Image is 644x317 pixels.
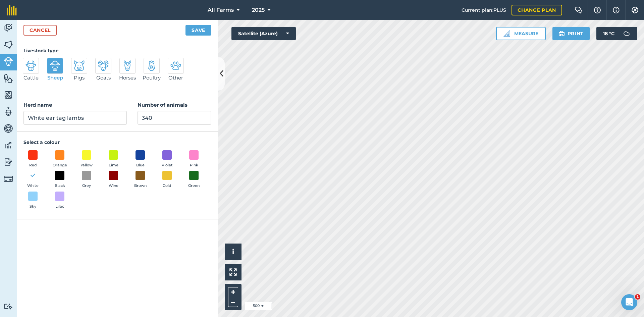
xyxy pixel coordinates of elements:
[184,171,203,189] button: Green
[575,7,583,13] img: Two speech bubbles overlapping with the left bubble in the forefront
[47,74,63,82] span: Sheep
[4,157,13,167] img: svg+xml;base64,PD94bWwgdmVyc2lvbj0iMS4wIiBlbmNvZGluZz0idXRmLTgiPz4KPCEtLSBHZW5lcmF0b3I6IEFkb2JlIE...
[143,74,161,82] span: Poultry
[23,150,42,168] button: Red
[77,150,96,168] button: Yellow
[25,60,36,71] img: svg+xml;base64,PD94bWwgdmVyc2lvbj0iMS4wIiBlbmNvZGluZz0idXRmLTgiPz4KPCEtLSBHZW5lcmF0b3I6IEFkb2JlIE...
[631,7,639,13] img: A cog icon
[134,183,147,189] span: Brown
[558,30,565,38] img: svg+xml;base64,PHN2ZyB4bWxucz0iaHR0cDovL3d3dy53My5vcmcvMjAwMC9zdmciIHdpZHRoPSIxOSIgaGVpZ2h0PSIyNC...
[4,23,13,33] img: svg+xml;base64,PD94bWwgdmVyc2lvbj0iMS4wIiBlbmNvZGluZz0idXRmLTgiPz4KPCEtLSBHZW5lcmF0b3I6IEFkb2JlIE...
[77,171,96,189] button: Grey
[82,183,91,189] span: Grey
[620,27,633,40] img: svg+xml;base64,PD94bWwgdmVyc2lvbj0iMS4wIiBlbmNvZGluZz0idXRmLTgiPz4KPCEtLSBHZW5lcmF0b3I6IEFkb2JlIE...
[231,27,296,40] button: Satellite (Azure)
[136,162,145,168] span: Blue
[229,268,237,276] img: Four arrows, one pointing top left, one top right, one bottom right and the last bottom left
[50,150,69,168] button: Orange
[635,294,640,300] span: 1
[158,171,176,189] button: Gold
[131,150,150,168] button: Blue
[23,102,52,108] strong: Herd name
[252,6,265,14] span: 2025
[170,60,181,71] img: svg+xml;base64,PD94bWwgdmVyc2lvbj0iMS4wIiBlbmNvZGluZz0idXRmLTgiPz4KPCEtLSBHZW5lcmF0b3I6IEFkb2JlIE...
[80,162,93,168] span: Yellow
[146,60,157,71] img: svg+xml;base64,PD94bWwgdmVyc2lvbj0iMS4wIiBlbmNvZGluZz0idXRmLTgiPz4KPCEtLSBHZW5lcmF0b3I6IEFkb2JlIE...
[613,6,620,14] img: svg+xml;base64,PHN2ZyB4bWxucz0iaHR0cDovL3d3dy53My5vcmcvMjAwMC9zdmciIHdpZHRoPSIxNyIgaGVpZ2h0PSIxNy...
[50,192,69,210] button: Lilac
[138,102,187,108] strong: Number of animals
[23,192,42,210] button: Sky
[232,248,234,256] span: i
[4,303,13,310] img: svg+xml;base64,PD94bWwgdmVyc2lvbj0iMS4wIiBlbmNvZGluZz0idXRmLTgiPz4KPCEtLSBHZW5lcmF0b3I6IEFkb2JlIE...
[23,25,57,36] a: Cancel
[55,183,65,189] span: Black
[596,27,637,40] button: 18 °C
[168,74,183,82] span: Other
[30,204,36,210] span: Sky
[163,183,171,189] span: Gold
[96,74,111,82] span: Goats
[104,171,123,189] button: Wine
[53,162,67,168] span: Orange
[4,140,13,150] img: svg+xml;base64,PD94bWwgdmVyc2lvbj0iMS4wIiBlbmNvZGluZz0idXRmLTgiPz4KPCEtLSBHZW5lcmF0b3I6IEFkb2JlIE...
[225,244,241,260] button: i
[4,123,13,134] img: svg+xml;base64,PD94bWwgdmVyc2lvbj0iMS4wIiBlbmNvZGluZz0idXRmLTgiPz4KPCEtLSBHZW5lcmF0b3I6IEFkb2JlIE...
[552,27,590,40] button: Print
[29,162,37,168] span: Red
[55,204,64,210] span: Lilac
[185,25,211,36] button: Save
[50,171,69,189] button: Black
[184,150,203,168] button: Pink
[30,171,36,179] img: svg+xml;base64,PHN2ZyB4bWxucz0iaHR0cDovL3d3dy53My5vcmcvMjAwMC9zdmciIHdpZHRoPSIxOCIgaGVpZ2h0PSIyNC...
[23,139,60,145] strong: Select a colour
[4,174,13,183] img: svg+xml;base64,PD94bWwgdmVyc2lvbj0iMS4wIiBlbmNvZGluZz0idXRmLTgiPz4KPCEtLSBHZW5lcmF0b3I6IEFkb2JlIE...
[119,74,136,82] span: Horses
[27,183,39,189] span: White
[23,47,211,54] h4: Livestock type
[162,162,173,168] span: Violet
[228,287,238,297] button: +
[74,74,85,82] span: Pigs
[98,60,109,71] img: svg+xml;base64,PD94bWwgdmVyc2lvbj0iMS4wIiBlbmNvZGluZz0idXRmLTgiPz4KPCEtLSBHZW5lcmF0b3I6IEFkb2JlIE...
[621,294,637,310] iframe: Intercom live chat
[50,60,60,71] img: svg+xml;base64,PD94bWwgdmVyc2lvbj0iMS4wIiBlbmNvZGluZz0idXRmLTgiPz4KPCEtLSBHZW5lcmF0b3I6IEFkb2JlIE...
[593,7,601,13] img: A question mark icon
[208,6,234,14] span: All Farms
[74,60,85,71] img: svg+xml;base64,PD94bWwgdmVyc2lvbj0iMS4wIiBlbmNvZGluZz0idXRmLTgiPz4KPCEtLSBHZW5lcmF0b3I6IEFkb2JlIE...
[7,5,17,15] img: fieldmargin Logo
[462,6,506,14] span: Current plan : PLUS
[104,150,123,168] button: Lime
[109,183,118,189] span: Wine
[4,107,13,117] img: svg+xml;base64,PD94bWwgdmVyc2lvbj0iMS4wIiBlbmNvZGluZz0idXRmLTgiPz4KPCEtLSBHZW5lcmF0b3I6IEFkb2JlIE...
[503,30,510,37] img: Ruler icon
[228,297,238,307] button: –
[190,162,198,168] span: Pink
[4,90,13,100] img: svg+xml;base64,PHN2ZyB4bWxucz0iaHR0cDovL3d3dy53My5vcmcvMjAwMC9zdmciIHdpZHRoPSI1NiIgaGVpZ2h0PSI2MC...
[4,40,13,50] img: svg+xml;base64,PHN2ZyB4bWxucz0iaHR0cDovL3d3dy53My5vcmcvMjAwMC9zdmciIHdpZHRoPSI1NiIgaGVpZ2h0PSI2MC...
[131,171,150,189] button: Brown
[188,183,200,189] span: Green
[4,73,13,83] img: svg+xml;base64,PHN2ZyB4bWxucz0iaHR0cDovL3d3dy53My5vcmcvMjAwMC9zdmciIHdpZHRoPSI1NiIgaGVpZ2h0PSI2MC...
[23,74,39,82] span: Cattle
[158,150,176,168] button: Violet
[122,60,133,71] img: svg+xml;base64,PD94bWwgdmVyc2lvbj0iMS4wIiBlbmNvZGluZz0idXRmLTgiPz4KPCEtLSBHZW5lcmF0b3I6IEFkb2JlIE...
[109,162,118,168] span: Lime
[603,27,614,40] span: 18 ° C
[496,27,546,40] button: Measure
[512,5,562,15] a: Change plan
[4,57,13,66] img: svg+xml;base64,PD94bWwgdmVyc2lvbj0iMS4wIiBlbmNvZGluZz0idXRmLTgiPz4KPCEtLSBHZW5lcmF0b3I6IEFkb2JlIE...
[23,171,42,189] button: White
